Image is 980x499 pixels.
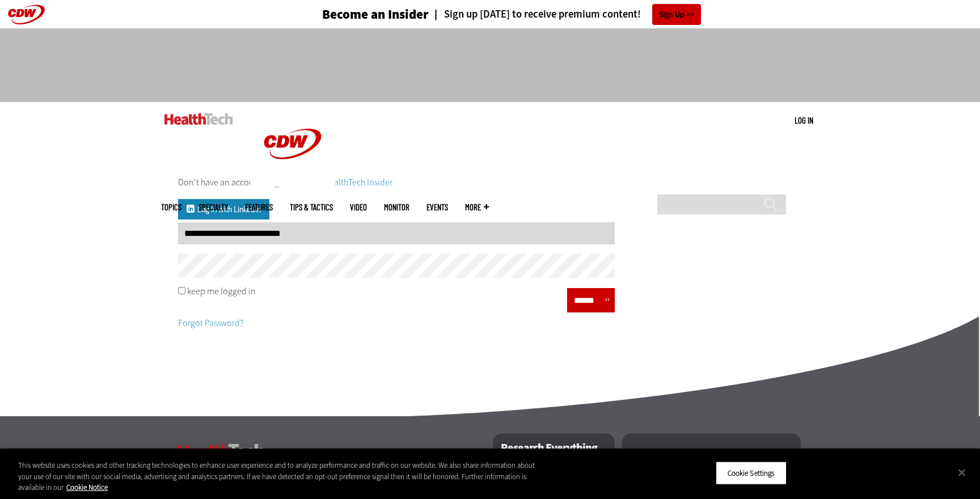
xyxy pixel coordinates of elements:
span: Topics [161,203,181,212]
div: This website uses cookies and other tracking technologies to enhance user experience and to analy... [18,460,539,493]
h3: HealthTech [178,444,265,459]
a: Log in [795,115,813,125]
a: Video [350,203,367,212]
h3: Become an Insider [322,8,429,21]
a: Forgot Password? [178,317,243,329]
a: Become an Insider [280,8,429,21]
a: Tips & Tactics [290,203,333,212]
span: Specialty [198,203,228,212]
img: Home [164,113,233,125]
a: MonITor [384,203,409,212]
iframe: advertisement [284,40,696,91]
a: More information about your privacy [66,483,108,492]
a: Events [426,203,448,212]
a: CDW [250,177,335,189]
div: User menu [795,115,813,126]
span: More [465,203,489,212]
button: Close [949,460,974,485]
button: Cookie Settings [716,461,787,485]
a: Features [245,203,273,212]
h2: Research Everything IT [493,433,615,474]
img: Home [250,102,335,186]
a: Sign up [DATE] to receive premium content! [429,9,641,20]
a: Sign Up [652,4,701,25]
